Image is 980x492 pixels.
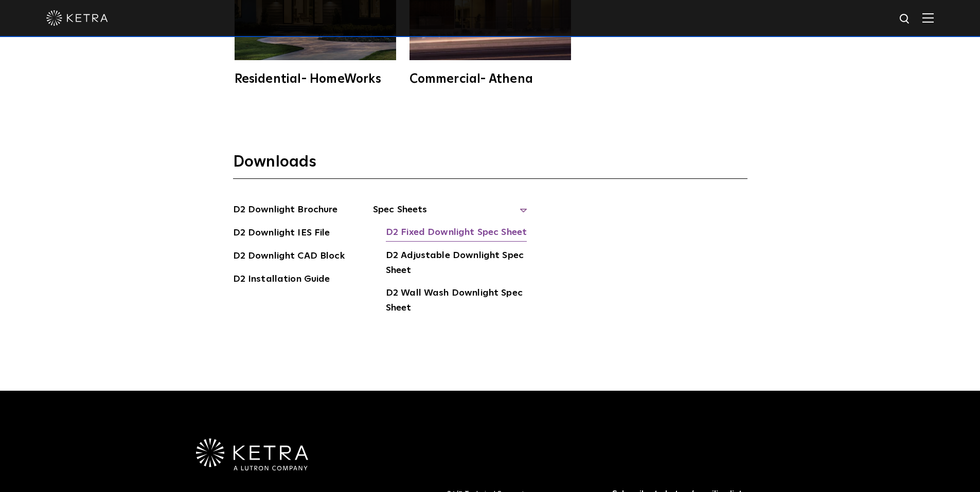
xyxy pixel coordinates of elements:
[46,10,108,26] img: ketra-logo-2019-white
[386,248,527,280] a: D2 Adjustable Downlight Spec Sheet
[196,439,308,470] img: Ketra-aLutronCo_White_RGB
[899,13,912,26] img: search icon
[233,226,330,242] a: D2 Downlight IES File
[373,203,527,225] span: Spec Sheets
[233,203,338,219] a: D2 Downlight Brochure
[409,73,571,85] div: Commercial- Athena
[233,152,747,179] h3: Downloads
[233,272,330,288] a: D2 Installation Guide
[386,286,527,317] a: D2 Wall Wash Downlight Spec Sheet
[922,13,934,23] img: Hamburger%20Nav.svg
[233,249,345,265] a: D2 Downlight CAD Block
[235,73,396,85] div: Residential- HomeWorks
[386,225,527,242] a: D2 Fixed Downlight Spec Sheet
